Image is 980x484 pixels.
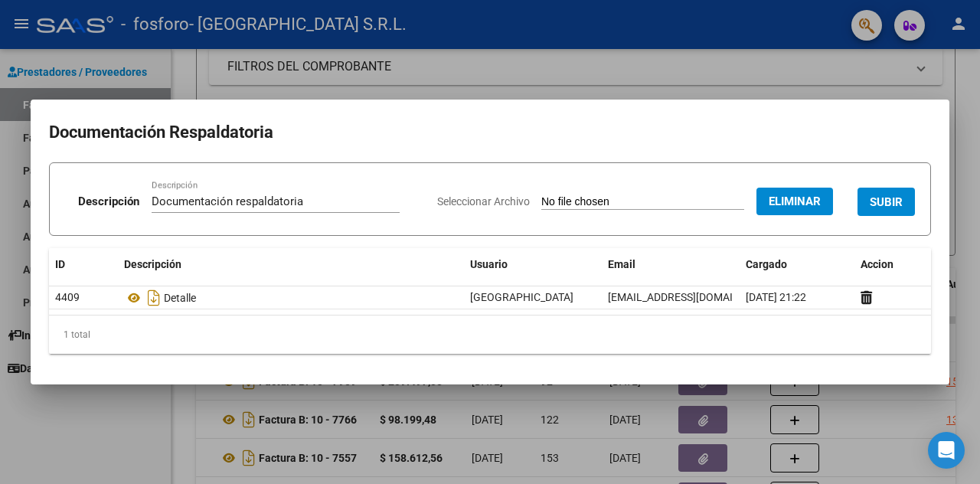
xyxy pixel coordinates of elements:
span: Cargado [746,258,787,270]
datatable-header-cell: Cargado [740,248,854,281]
span: SUBIR [870,195,903,209]
button: SUBIR [857,188,915,216]
span: [GEOGRAPHIC_DATA] [470,291,573,303]
span: Accion [861,258,893,270]
span: ID [55,258,65,270]
div: 1 total [49,316,931,354]
span: Usuario [470,258,508,270]
button: Eliminar [756,188,833,215]
span: 4409 [55,291,80,303]
i: Descargar documento [144,286,164,310]
datatable-header-cell: ID [49,248,118,281]
datatable-header-cell: Usuario [464,248,602,281]
span: Seleccionar Archivo [437,195,530,208]
span: Eliminar [769,195,821,208]
p: Descripción [78,193,139,211]
div: Detalle [124,286,458,310]
span: Descripción [124,258,181,270]
span: [DATE] 21:22 [746,291,806,303]
datatable-header-cell: Descripción [118,248,464,281]
span: [EMAIL_ADDRESS][DOMAIN_NAME] [608,291,778,303]
h2: Documentación Respaldatoria [49,118,931,147]
span: Email [608,258,635,270]
datatable-header-cell: Accion [854,248,931,281]
datatable-header-cell: Email [602,248,740,281]
div: Open Intercom Messenger [928,432,965,469]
